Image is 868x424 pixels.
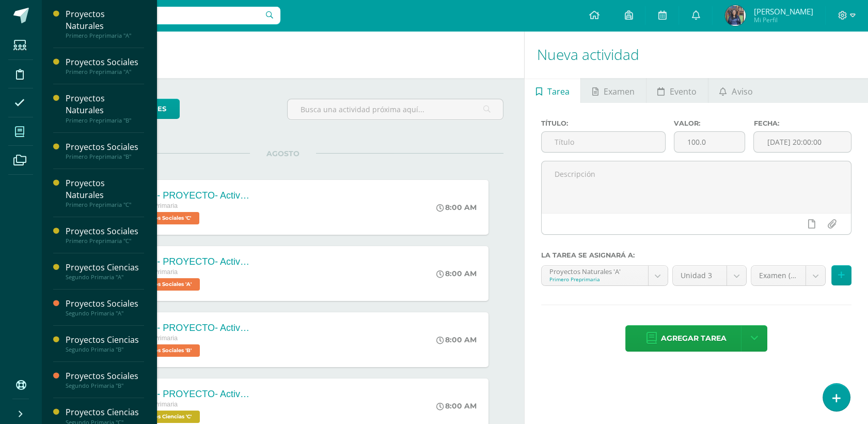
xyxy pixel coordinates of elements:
[542,132,665,152] input: Título
[604,79,635,104] span: Examen
[549,276,640,283] div: Primero Preprimaria
[66,141,144,153] div: Proyectos Sociales
[547,79,570,104] span: Tarea
[288,99,503,119] input: Busca una actividad próxima aquí...
[66,406,144,418] div: Proyectos Ciencias
[66,56,144,75] a: Proyectos SocialesPrimero Preprimaria "A"
[754,132,851,152] input: Fecha de entrega
[673,266,746,285] a: Unidad 3
[66,334,144,346] div: Proyectos Ciencias
[66,225,144,245] a: Proyectos SocialesPrimero Preprimaria "C"
[66,346,144,353] div: Segundo Primaria "B"
[66,93,144,116] div: Proyectos Naturales
[250,149,316,158] span: AGOSTO
[66,237,144,245] div: Primero Preprimaria "C"
[66,262,144,274] div: Proyectos Ciencias
[66,177,144,208] a: Proyectos NaturalesPrimero Preprimaria "C"
[549,266,640,276] div: Proyectos Naturales 'A'
[66,298,144,310] div: Proyectos Sociales
[66,382,144,389] div: Segundo Primaria "B"
[125,190,249,201] div: FASE 3- PROYECTO- Actividad en Clase
[66,8,144,32] div: Proyectos Naturales
[725,5,746,26] img: 97de3abe636775f55b96517d7f939dce.png
[661,326,727,351] span: Agregar tarea
[436,335,476,344] div: 8:00 AM
[670,79,697,104] span: Evento
[48,7,280,24] input: Busca un usuario...
[674,119,745,127] label: Valor:
[708,78,764,103] a: Aviso
[66,8,144,39] a: Proyectos NaturalesPrimero Preprimaria "A"
[54,31,512,78] h1: Actividades
[66,32,144,39] div: Primero Preprimaria "A"
[753,119,851,127] label: Fecha:
[66,274,144,281] div: Segundo Primaria "A"
[66,141,144,160] a: Proyectos SocialesPrimero Preprimaria "B"
[66,68,144,75] div: Primero Preprimaria "A"
[537,31,856,78] h1: Nueva actividad
[753,16,813,24] span: Mi Perfil
[66,117,144,124] div: Primero Preprimaria "B"
[66,370,144,389] a: Proyectos SocialesSegundo Primaria "B"
[436,269,476,278] div: 8:00 AM
[541,251,851,259] label: La tarea se asignará a:
[674,132,745,152] input: Puntos máximos
[732,79,752,104] span: Aviso
[125,256,249,267] div: FASE 3- PROYECTO- Actividad en Clase
[66,93,144,124] a: Proyectos NaturalesPrimero Preprimaria "B"
[646,78,708,103] a: Evento
[66,334,144,353] a: Proyectos CienciasSegundo Primaria "B"
[125,389,249,400] div: FASE 3- PROYECTO- Actividad en Clase
[125,278,200,291] span: Proyectos Sociales 'A'
[66,225,144,237] div: Proyectos Sociales
[751,266,825,285] a: Examen (30.0pts)
[436,401,476,411] div: 8:00 AM
[66,153,144,160] div: Primero Preprimaria "B"
[66,310,144,317] div: Segundo Primaria "A"
[125,411,200,423] span: Proyectos Ciencias 'C'
[66,177,144,201] div: Proyectos Naturales
[125,323,249,334] div: FASE 3- PROYECTO- Actividad en Clase
[753,6,813,17] span: [PERSON_NAME]
[541,119,666,127] label: Título:
[581,78,645,103] a: Examen
[66,56,144,68] div: Proyectos Sociales
[66,370,144,382] div: Proyectos Sociales
[436,203,476,212] div: 8:00 AM
[759,266,798,285] span: Examen (30.0pts)
[125,344,200,357] span: Proyectos Sociales 'B'
[66,298,144,317] a: Proyectos SocialesSegundo Primaria "A"
[125,212,199,224] span: Proyectos Sociales 'C'
[681,266,719,285] span: Unidad 3
[542,266,668,285] a: Proyectos Naturales 'A'Primero Preprimaria
[66,201,144,208] div: Primero Preprimaria "C"
[525,78,580,103] a: Tarea
[66,262,144,281] a: Proyectos CienciasSegundo Primaria "A"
